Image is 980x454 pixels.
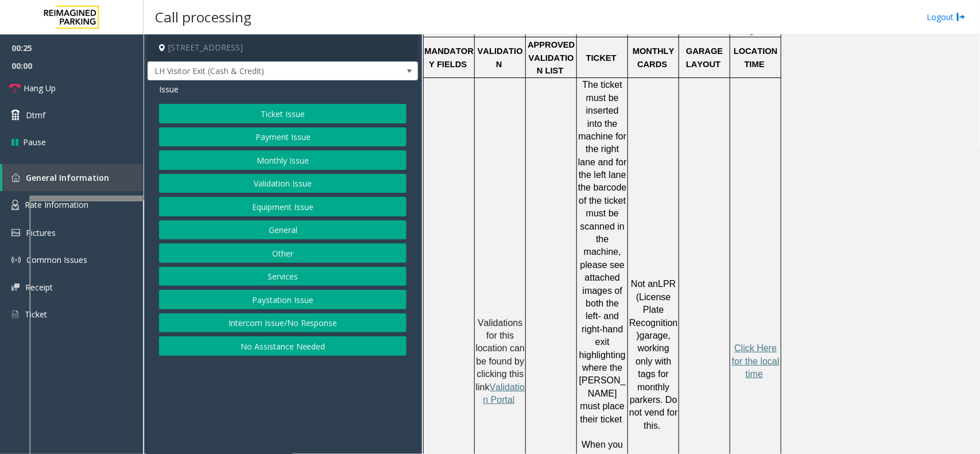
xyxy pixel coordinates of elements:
[927,11,966,23] a: Logout
[629,279,678,340] span: LPR (License Plate Recognition)
[631,279,658,289] span: Not an
[11,173,20,182] img: 'icon'
[159,150,406,170] button: Monthly Issue
[686,46,723,68] span: GARAGE LAYOUT
[148,34,418,61] h4: [STREET_ADDRESS]
[629,331,678,430] span: garage, working only with tags for monthly parkers. Do not vend for this.
[633,46,674,68] span: MONTHLY CARDS
[11,200,19,210] img: 'icon'
[528,40,575,75] span: APPROVED VALIDATION LIST
[149,3,257,31] h3: Call processing
[159,290,406,309] button: Paystation Issue
[159,174,406,193] button: Validation Issue
[25,282,53,293] span: Receipt
[24,82,56,94] span: Hang Up
[26,172,109,183] span: General Information
[159,127,406,147] button: Payment Issue
[159,83,179,95] span: Issue
[159,267,406,286] button: Services
[476,318,525,392] span: Validations for this location can be found by clicking this link
[159,313,406,333] button: Intercom Issue/No Response
[956,11,966,23] img: logout
[478,46,523,68] span: VALIDATION
[25,309,47,320] span: Ticket
[425,46,474,68] span: MANDATORY FIELDS
[11,284,20,291] img: 'icon'
[11,255,21,265] img: 'icon'
[159,336,406,356] button: No Assistance Needed
[11,309,19,320] img: 'icon'
[578,80,627,424] span: The ticket must be inserted into the machine for the right lane and for the left lane the barcode...
[159,243,406,263] button: Other
[148,62,363,80] span: LH Visitor Exit (Cash & Credit)
[586,53,617,63] span: TICKET
[2,164,144,191] a: General Information
[26,254,87,265] span: Common Issues
[26,227,56,238] span: Pictures
[25,199,88,210] span: Rate Information
[734,46,778,68] span: LOCATION TIME
[159,220,406,240] button: General
[11,229,20,236] img: 'icon'
[483,382,525,405] span: Validation Portal
[159,197,406,216] button: Equipment Issue
[159,104,406,123] button: Ticket Issue
[732,344,780,379] a: Click Here for the local time
[26,109,45,121] span: Dtmf
[23,136,46,148] span: Pause
[483,383,525,405] a: Validation Portal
